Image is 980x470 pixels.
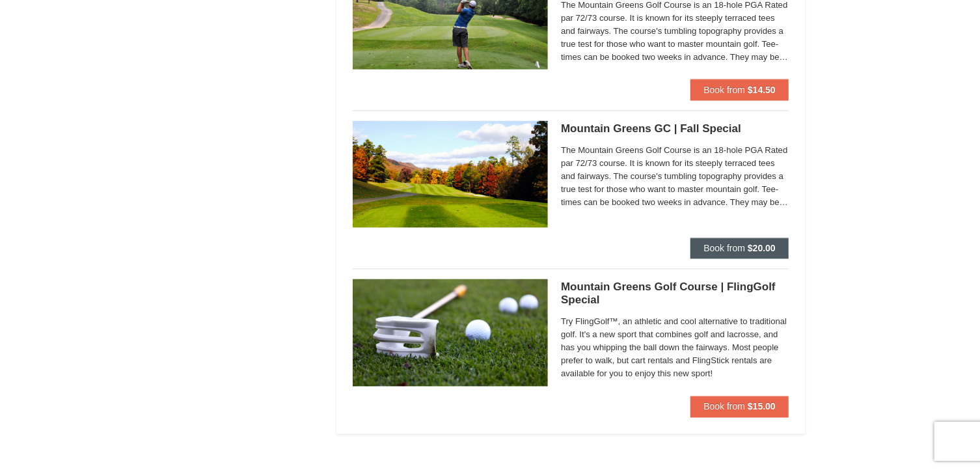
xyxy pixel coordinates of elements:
[353,279,548,386] img: 6619888-12-785018d3.jpg
[353,121,548,228] img: 6619888-37-1f9f2b09.jpg
[561,316,789,381] span: Try FlingGolf™, an athletic and cool alternative to traditional golf. It's a new sport that combi...
[703,85,745,95] span: Book from
[561,281,789,307] h5: Mountain Greens Golf Course | FlingGolf Special
[561,123,789,136] h5: Mountain Greens GC | Fall Special
[690,238,789,259] button: Book from $20.00
[690,79,789,100] button: Book from $14.50
[690,396,789,417] button: Book from $15.00
[703,243,745,254] span: Book from
[748,243,776,254] strong: $20.00
[748,85,776,95] strong: $14.50
[561,145,789,210] span: The Mountain Greens Golf Course is an 18-hole PGA Rated par 72/73 course. It is known for its ste...
[703,402,745,412] span: Book from
[748,402,776,412] strong: $15.00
